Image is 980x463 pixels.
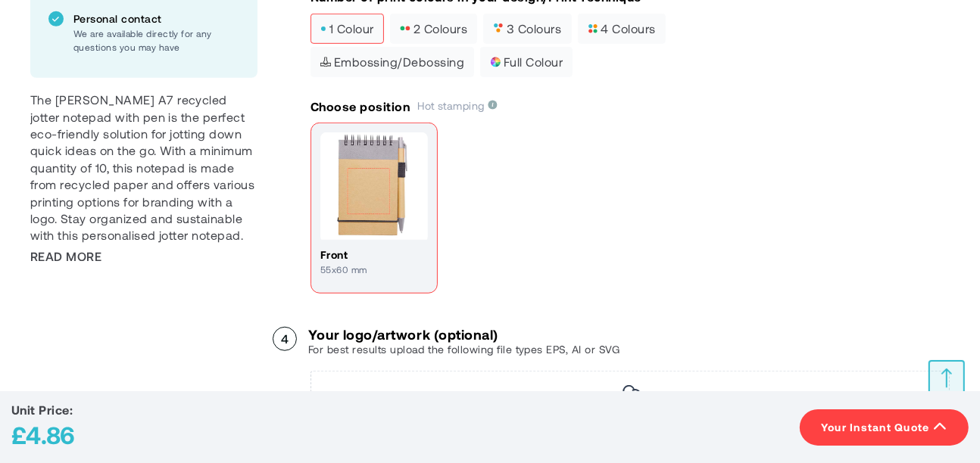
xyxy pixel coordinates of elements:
[493,23,561,34] span: 3 colours
[588,23,656,34] span: 4 colours
[73,26,239,54] p: We are available directly for any questions you may have
[308,327,620,342] h3: Your logo/artwork (optional)
[417,99,498,112] span: Hot stamping
[320,247,428,263] h4: front
[320,263,428,276] p: 55x60 mm
[320,57,464,67] span: Embossing/Debossing
[11,418,75,452] div: £4.86
[73,11,239,26] p: Personal contact
[400,23,467,34] span: 2 colours
[30,92,257,244] div: The [PERSON_NAME] A7 recycled jotter notepad with pen is the perfect eco-friendly solution for jo...
[308,342,620,357] p: For best results upload the following file types EPS, AI or SVG
[620,385,641,405] img: Image Uploader
[11,402,73,417] span: Unit Price:
[320,132,428,240] img: Print position front
[30,248,101,265] span: Read More
[800,409,969,446] button: Your Instant Quote
[320,23,374,34] span: 1 colour
[821,420,930,435] span: Your Instant Quote
[490,57,563,67] span: full colour
[311,98,410,115] p: Choose position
